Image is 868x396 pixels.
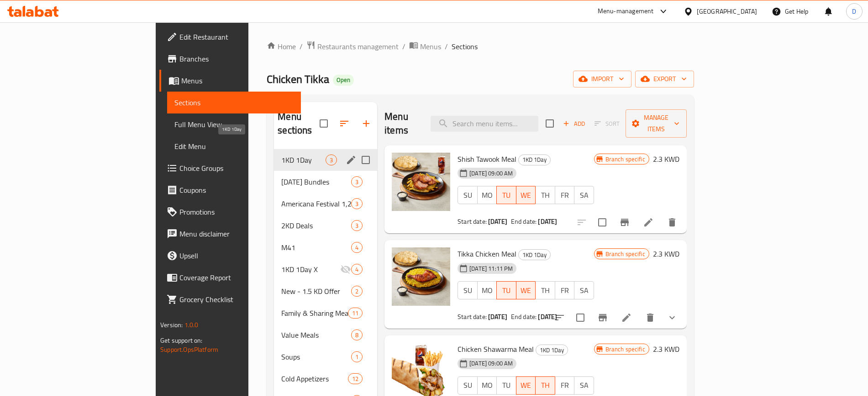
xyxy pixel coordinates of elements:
[462,189,473,202] span: SU
[571,308,590,327] span: Select to update
[496,376,516,395] button: TU
[578,189,590,202] span: SA
[466,359,516,368] span: [DATE] 09:00 AM
[535,186,555,204] button: TH
[518,249,551,260] div: 1KD 1Day
[462,379,473,392] span: SU
[281,286,351,297] span: New - 1.5 KD Offer
[518,154,551,165] div: 1KD 1Day
[333,75,354,86] div: Open
[351,329,363,340] div: items
[458,247,516,261] span: Tikka Chicken Meal
[179,31,293,42] span: Edit Restaurant
[300,41,303,52] li: /
[602,155,649,164] span: Branch specific
[281,220,351,231] span: 2KD Deals
[559,284,571,297] span: FR
[326,156,337,165] span: 3
[402,41,405,52] li: /
[281,242,351,253] span: M41
[511,216,537,227] span: End date:
[281,176,351,187] span: [DATE] Bundles
[635,71,694,87] button: export
[159,288,300,310] a: Grocery Checklist
[281,351,351,362] span: Soups
[281,308,348,319] span: Family & Sharing Meals
[431,116,538,132] input: search
[481,189,493,202] span: MO
[540,114,559,133] span: Select section
[520,189,532,202] span: WE
[384,110,420,137] h2: Menu items
[520,379,532,392] span: WE
[159,267,300,288] a: Coverage Report
[535,281,555,299] button: TH
[536,376,555,395] button: TH
[481,379,493,392] span: MO
[179,294,293,305] span: Grocery Checklist
[179,250,293,261] span: Upsell
[409,41,441,52] a: Menus
[159,179,300,201] a: Coupons
[351,220,363,231] div: items
[281,198,351,209] span: Americana Festival 1,2,3 KD Deals
[661,211,683,233] button: delete
[326,154,337,165] div: items
[355,113,377,134] button: Add section
[559,117,589,131] span: Add item
[466,169,516,178] span: [DATE] 09:00 AM
[555,281,574,299] button: FR
[593,213,612,232] span: Select to update
[274,215,377,237] div: 2KD Deals3
[281,373,348,384] div: Cold Appetizers
[642,73,687,85] span: export
[511,311,537,323] span: End date:
[458,311,487,323] span: Start date:
[538,216,557,227] b: [DATE]
[452,41,478,52] span: Sections
[477,186,497,204] button: MO
[174,97,293,108] span: Sections
[274,149,377,171] div: 1KD 1Day3edit
[179,228,293,239] span: Menu disclaimer
[539,379,552,392] span: TH
[184,319,199,331] span: 1.0.0
[159,201,300,223] a: Promotions
[159,245,300,267] a: Upsell
[697,6,757,16] div: [GEOGRAPHIC_DATA]
[458,216,487,227] span: Start date:
[281,154,326,165] span: 1KD 1Day
[516,186,536,204] button: WE
[351,176,363,187] div: items
[496,186,516,204] button: TU
[667,312,678,323] svg: Show Choices
[348,308,363,319] div: items
[653,343,679,355] h6: 2.3 KWD
[555,186,574,204] button: FR
[477,376,497,395] button: MO
[519,250,550,260] span: 1KD 1Day
[488,311,507,323] b: [DATE]
[352,353,362,361] span: 1
[466,264,516,273] span: [DATE] 11:11 PM
[160,344,218,355] a: Support.OpsPlatform
[333,76,354,84] span: Open
[500,379,512,392] span: TU
[159,157,300,179] a: Choice Groups
[351,264,363,275] div: items
[274,302,377,324] div: Family & Sharing Meals11
[639,307,661,329] button: delete
[179,272,293,283] span: Coverage Report
[352,265,362,274] span: 4
[643,217,654,228] a: Edit menu item
[348,373,363,384] div: items
[573,71,631,87] button: import
[653,247,679,260] h6: 2.3 KWD
[538,311,557,323] b: [DATE]
[574,281,594,299] button: SA
[559,379,571,392] span: FR
[174,141,293,152] span: Edit Menu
